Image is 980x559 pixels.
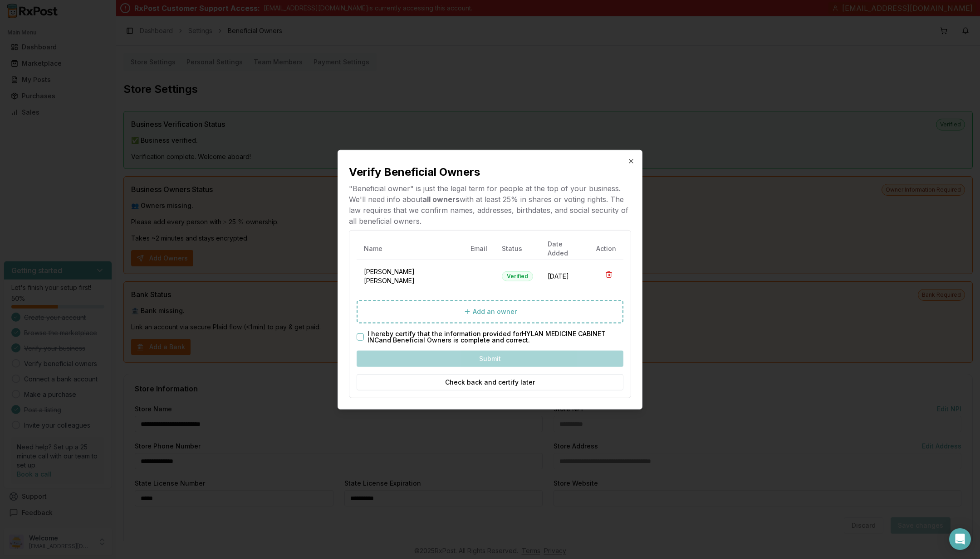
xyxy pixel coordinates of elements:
[463,238,495,260] th: Email
[349,165,631,179] h2: Verify Beneficial Owners
[495,238,540,260] th: Status
[602,267,616,281] button: Delete owner
[502,271,533,281] div: Verified
[540,238,589,260] th: Date Added
[357,374,623,390] button: Check back and certify later
[367,330,623,343] label: I hereby certify that the information provided for HYLAN MEDICINE CABINET INC and Beneficial Owne...
[357,260,463,293] td: [PERSON_NAME] [PERSON_NAME]
[422,195,460,204] b: all owners
[589,238,623,260] th: Action
[357,299,623,323] button: Add an owner
[357,238,463,260] th: Name
[540,260,589,293] td: [DATE]
[349,183,631,226] p: "Beneficial owner" is just the legal term for people at the top of your business. We'll need info...
[473,307,517,316] span: Add an owner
